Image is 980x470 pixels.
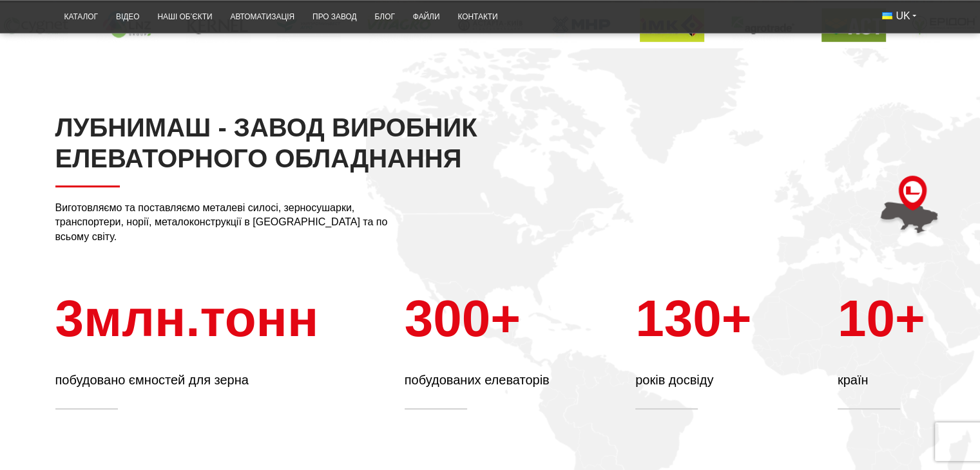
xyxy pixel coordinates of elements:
span: 10 [838,290,895,347]
span: років досвіду [635,373,713,387]
a: Каталог [55,5,107,30]
a: Відео [107,5,148,30]
a: Блог [365,5,403,30]
div: + [405,283,550,355]
span: країн [838,373,869,387]
div: + [635,283,751,355]
a: Автоматизація [221,5,303,30]
span: 130 [635,290,721,347]
a: Про завод [303,5,365,30]
h2: ЛУБНИМАШ - ЗАВОД ВИРОБНИК ЕЛЕВАТОРНОГО ОБЛАДНАННЯ [55,112,532,187]
img: Українська [882,12,892,19]
p: Виготовляємо та поставляємо металеві силосі, зерносушарки, транспортери, норії, металоконструкції... [55,201,397,244]
span: побудовано ємностей для зерна [55,373,249,387]
div: млн.тонн [55,283,319,355]
a: Контакти [448,5,506,30]
span: 3 [55,290,84,347]
a: Файли [404,5,449,30]
span: UK [896,9,910,23]
div: + [838,283,925,355]
span: 300 [405,290,490,347]
span: побудованих елеваторів [405,373,550,387]
button: UK [873,5,925,28]
a: Наші об’єкти [148,5,221,30]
